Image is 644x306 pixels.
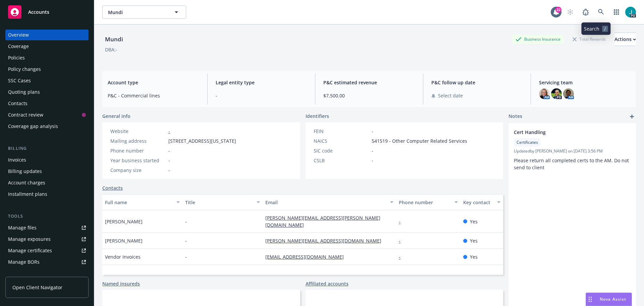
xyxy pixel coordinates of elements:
span: Notes [508,113,522,121]
a: Invoices [5,155,89,165]
span: - [168,157,170,164]
div: Coverage gap analysis [8,121,58,132]
div: Phone number [399,199,450,206]
a: [PERSON_NAME][EMAIL_ADDRESS][PERSON_NAME][DOMAIN_NAME] [265,215,380,228]
div: Policy changes [8,64,41,75]
div: Business Insurance [512,35,564,43]
div: 22 [555,7,561,13]
span: $7,500.00 [323,92,415,99]
a: Account charges [5,177,89,188]
div: Invoices [8,155,26,165]
div: Cert HandlingCertificatesUpdatedby [PERSON_NAME] on [DATE] 3:56 PMPlease return all completed cer... [508,123,636,176]
img: photo [625,7,636,17]
a: Summary of insurance [5,268,89,279]
div: Full name [105,199,172,206]
div: Account charges [8,177,45,188]
a: Policies [5,52,89,63]
div: DBA: - [105,46,117,53]
a: Contacts [102,184,123,191]
a: - [168,128,170,134]
button: Actions [614,33,636,46]
div: Coverage [8,41,29,52]
span: [PERSON_NAME] [105,237,143,244]
span: P&C follow up date [431,79,523,86]
div: Actions [614,33,636,46]
div: Installment plans [8,189,47,200]
div: FEIN [314,128,369,135]
div: NAICS [314,137,369,144]
a: - [399,237,406,244]
div: Company size [110,167,166,174]
span: Yes [470,237,478,244]
span: [STREET_ADDRESS][US_STATE] [168,137,236,144]
div: Manage exposures [8,234,51,245]
a: Contacts [5,98,89,109]
span: Cert Handling [514,129,613,136]
div: Billing [5,145,89,152]
a: - [399,218,406,225]
button: Phone number [396,194,460,210]
img: photo [563,88,574,99]
a: Coverage [5,41,89,52]
span: Legal entity type [216,79,307,86]
div: CSLB [314,157,369,164]
div: Tools [5,213,89,220]
div: Mailing address [110,137,166,144]
button: Email [263,194,396,210]
a: Overview [5,30,89,40]
span: - [216,92,307,99]
a: Manage BORs [5,257,89,267]
div: Key contact [463,199,493,206]
button: Title [182,194,263,210]
button: Nova Assist [586,293,632,306]
div: Manage BORs [8,257,40,267]
a: Accounts [5,3,89,21]
a: Start snowing [563,5,577,19]
div: SSC Cases [8,75,31,86]
span: - [168,167,170,174]
a: Manage certificates [5,245,89,256]
span: P&C - Commercial lines [108,92,199,99]
div: SIC code [314,147,369,154]
div: Drag to move [586,293,594,306]
a: Report a Bug [579,5,592,19]
div: Year business started [110,157,166,164]
div: Overview [8,30,29,40]
span: - [185,237,187,244]
div: Manage certificates [8,245,52,256]
span: Nova Assist [600,296,626,302]
span: Select date [438,92,463,99]
a: Policy changes [5,64,89,75]
button: Mundi [102,5,186,19]
span: Mundi [108,9,166,16]
a: Billing updates [5,166,89,177]
div: Mundi [102,35,126,44]
img: photo [551,88,562,99]
div: Title [185,199,253,206]
div: Phone number [110,147,166,154]
a: Coverage gap analysis [5,121,89,132]
span: Certificates [517,139,538,145]
a: [PERSON_NAME][EMAIL_ADDRESS][DOMAIN_NAME] [265,237,387,244]
span: Updated by [PERSON_NAME] on [DATE] 3:56 PM [514,148,631,154]
a: Contract review [5,110,89,120]
span: [PERSON_NAME] [105,218,143,225]
span: P&C estimated revenue [323,79,415,86]
a: Switch app [610,5,623,19]
a: SSC Cases [5,75,89,86]
span: - [372,147,373,154]
span: 541519 - Other Computer Related Services [372,137,467,144]
span: Account type [108,79,199,86]
div: Contract review [8,110,43,120]
div: Manage files [8,222,37,233]
span: - [185,253,187,260]
a: add [628,113,636,121]
div: Quoting plans [8,87,40,97]
span: - [372,157,373,164]
div: Total Rewards [569,35,609,43]
span: Yes [470,253,478,260]
span: Accounts [28,9,49,15]
a: Manage exposures [5,234,89,245]
img: photo [539,88,550,99]
div: Website [110,128,166,135]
